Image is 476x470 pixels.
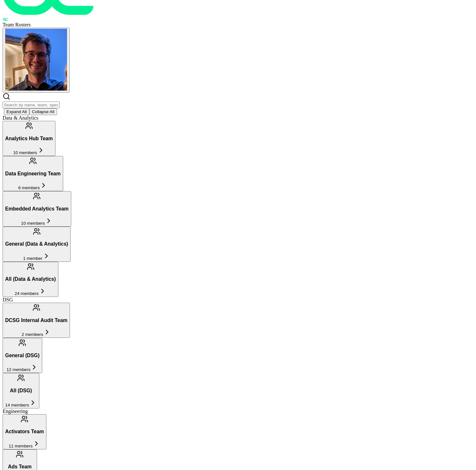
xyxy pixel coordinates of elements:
span: 10 members [21,221,45,226]
input: Search by name, team, specialty, or title... [3,102,60,108]
span: 12 members [6,367,30,372]
span: 1 member [23,256,43,261]
span: 10 members [13,150,37,155]
button: DCSG Internal Audit Team2 members [3,303,70,338]
span: 6 members [18,185,40,190]
button: General (Data & Analytics)1 member [3,227,71,262]
h3: All (Data & Analytics) [5,276,56,282]
span: 14 members [5,403,29,407]
span: 11 members [9,444,33,448]
span: Team Rosters [3,22,31,27]
h3: DCSG Internal Audit Team [5,318,67,323]
span: 24 members [15,291,39,296]
button: Collapse All [29,108,57,115]
button: Activators Team11 members [3,414,46,449]
h3: Activators Team [5,429,44,435]
button: All (DSG)14 members [3,373,39,408]
h3: Data Engineering Team [5,171,61,177]
button: Expand All [4,108,29,115]
span: DSG [3,297,13,302]
h3: Ads Team [5,464,34,470]
span: Data & Analytics [3,115,38,121]
h3: Analytics Hub Team [5,136,53,142]
button: All (Data & Analytics)24 members [3,262,58,297]
span: Engineering [3,408,28,414]
span: 2 members [22,332,43,337]
button: General (DSG)12 members [3,338,42,373]
button: Embedded Analytics Team10 members [3,191,71,226]
h3: General (DSG) [5,353,40,358]
h3: Embedded Analytics Team [5,206,69,212]
button: Data Engineering Team6 members [3,156,63,191]
h3: All (DSG) [5,388,37,394]
button: Analytics Hub Team10 members [3,121,55,156]
h3: General (Data & Analytics) [5,241,68,247]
